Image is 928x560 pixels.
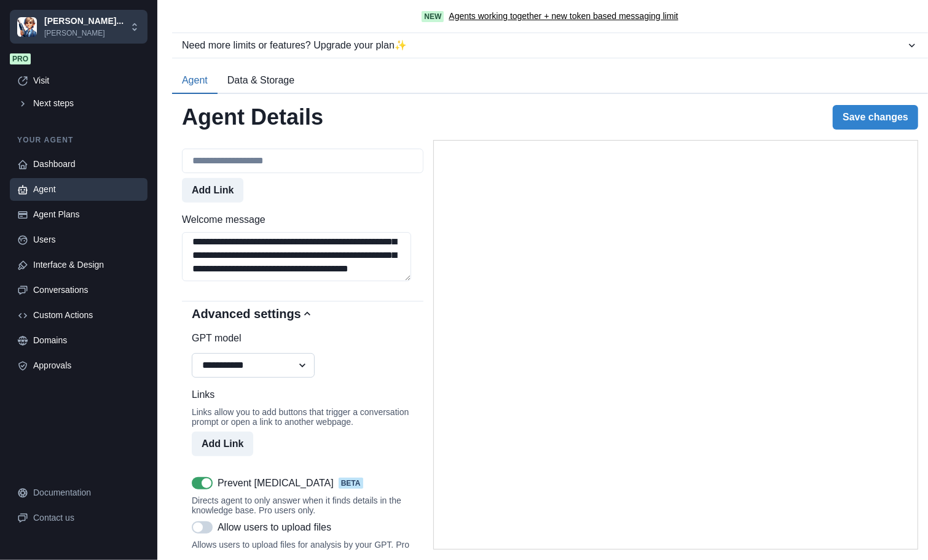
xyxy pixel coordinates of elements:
span: beta [339,478,363,489]
div: Agent Plans [33,208,140,221]
p: [PERSON_NAME] [44,28,124,39]
div: Interface & Design [33,259,140,271]
img: Chakra UI [17,17,37,37]
div: Agent [33,183,140,196]
button: Need more limits or features? Upgrade your plan✨ [172,33,928,58]
div: Dashboard [33,158,140,171]
button: Add Link [182,178,243,203]
span: New [422,11,444,22]
div: Custom Actions [33,309,140,322]
p: Prevent [MEDICAL_DATA] [218,476,334,491]
div: Allows users to upload files for analysis by your GPT. Pro users only [192,540,414,559]
div: Next steps [33,97,140,110]
button: Add Link [192,432,253,456]
button: Save changes [833,105,918,130]
h2: Advanced settings [192,306,301,321]
div: Documentation [33,486,140,499]
label: Links [192,387,406,402]
label: GPT model [192,331,406,346]
div: Users [33,233,140,246]
h2: Agent Details [182,104,323,130]
button: Agent [172,68,218,94]
button: Data & Storage [218,68,304,94]
div: Directs agent to only answer when it finds details in the knowledge base. Pro users only. [192,496,414,515]
div: Contact us [33,511,140,524]
a: Agents working together + new token based messaging limit [449,10,678,23]
p: Allow users to upload files [218,520,331,535]
div: Links allow you to add buttons that trigger a conversation prompt or open a link to another webpage. [192,407,414,427]
div: Domains [33,334,140,347]
a: Documentation [10,481,147,504]
div: Conversations [33,284,140,297]
iframe: Agent Chat [434,141,918,549]
p: Your agent [10,134,147,146]
p: [PERSON_NAME]... [44,15,124,28]
div: Visit [33,74,140,87]
div: Approvals [33,359,140,372]
button: Chakra UI[PERSON_NAME]...[PERSON_NAME] [10,10,147,44]
label: Welcome message [182,212,416,227]
button: Advanced settings [182,301,423,326]
span: Pro [10,53,31,64]
div: Need more limits or features? Upgrade your plan ✨ [182,38,906,53]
